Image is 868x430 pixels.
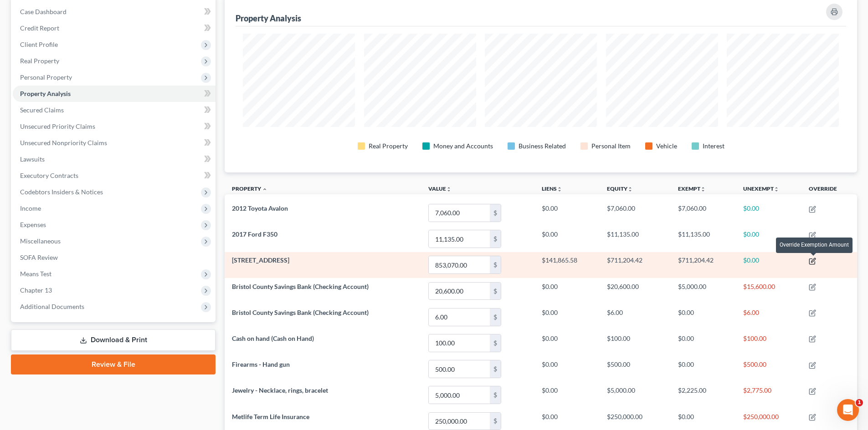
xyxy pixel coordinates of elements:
[20,221,46,228] span: Expenses
[736,304,801,330] td: $6.00
[774,187,779,192] i: unfold_more
[534,330,600,356] td: $0.00
[13,249,216,266] a: SOFA Review
[490,256,501,273] div: $
[671,200,736,226] td: $7,060.00
[671,278,736,304] td: $5,000.00
[20,122,95,130] span: Unsecured Priority Claims
[429,230,490,248] input: 0.00
[534,278,600,304] td: $0.00
[534,382,600,408] td: $0.00
[703,142,724,151] div: Interest
[671,226,736,252] td: $11,135.00
[232,185,267,192] a: Property expand_less
[600,226,671,252] td: $11,135.00
[232,360,290,368] span: Firearms - Hand gun
[542,185,562,192] a: Liensunfold_more
[534,200,600,226] td: $0.00
[534,226,600,252] td: $0.00
[369,142,408,151] div: Real Property
[20,204,41,212] span: Income
[20,237,61,245] span: Miscellaneous
[20,73,72,81] span: Personal Property
[600,278,671,304] td: $20,600.00
[600,356,671,382] td: $500.00
[13,135,216,151] a: Unsecured Nonpriority Claims
[446,187,452,192] i: unfold_more
[232,334,314,342] span: Cash on hand (Cash on Hand)
[627,187,633,192] i: unfold_more
[600,330,671,356] td: $100.00
[429,360,490,378] input: 0.00
[13,118,216,135] a: Unsecured Priority Claims
[736,382,801,408] td: $2,775.00
[557,187,562,192] i: unfold_more
[736,356,801,382] td: $500.00
[13,86,216,102] a: Property Analysis
[671,304,736,330] td: $0.00
[20,303,84,310] span: Additional Documents
[736,226,801,252] td: $0.00
[20,40,58,48] span: Client Profile
[736,252,801,278] td: $0.00
[671,252,736,278] td: $711,204.42
[490,309,501,326] div: $
[600,200,671,226] td: $7,060.00
[20,286,52,294] span: Chapter 13
[600,382,671,408] td: $5,000.00
[671,382,736,408] td: $2,225.00
[534,356,600,382] td: $0.00
[490,230,501,248] div: $
[600,304,671,330] td: $6.00
[600,252,671,278] td: $711,204.42
[20,155,45,163] span: Lawsuits
[20,57,59,65] span: Real Property
[856,399,863,406] span: 1
[433,142,493,151] div: Money and Accounts
[490,334,501,352] div: $
[20,172,78,179] span: Executory Contracts
[20,24,59,32] span: Credit Report
[20,139,107,147] span: Unsecured Nonpriority Claims
[232,283,369,290] span: Bristol County Savings Bank (Checking Account)
[801,180,857,200] th: Override
[13,151,216,167] a: Lawsuits
[837,399,859,421] iframe: Intercom live chat
[591,142,631,151] div: Personal Item
[678,185,706,192] a: Exemptunfold_more
[232,204,288,212] span: 2012 Toyota Avalon
[671,330,736,356] td: $0.00
[656,142,677,151] div: Vehicle
[736,278,801,304] td: $15,600.00
[262,187,267,192] i: expand_less
[11,354,216,374] a: Review & File
[232,256,289,264] span: [STREET_ADDRESS]
[236,13,301,24] div: Property Analysis
[13,20,216,36] a: Credit Report
[232,413,309,420] span: Metlife Term Life Insurance
[429,413,490,430] input: 0.00
[20,90,71,97] span: Property Analysis
[20,106,64,114] span: Secured Claims
[534,252,600,278] td: $141,865.58
[13,102,216,118] a: Secured Claims
[490,204,501,222] div: $
[490,360,501,378] div: $
[736,200,801,226] td: $0.00
[490,386,501,404] div: $
[20,8,67,15] span: Case Dashboard
[429,283,490,300] input: 0.00
[671,356,736,382] td: $0.00
[607,185,633,192] a: Equityunfold_more
[700,187,706,192] i: unfold_more
[743,185,779,192] a: Unexemptunfold_more
[429,204,490,222] input: 0.00
[736,330,801,356] td: $100.00
[232,230,277,238] span: 2017 Ford F350
[11,329,216,351] a: Download & Print
[490,413,501,430] div: $
[20,253,58,261] span: SOFA Review
[428,185,452,192] a: Valueunfold_more
[13,4,216,20] a: Case Dashboard
[429,309,490,326] input: 0.00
